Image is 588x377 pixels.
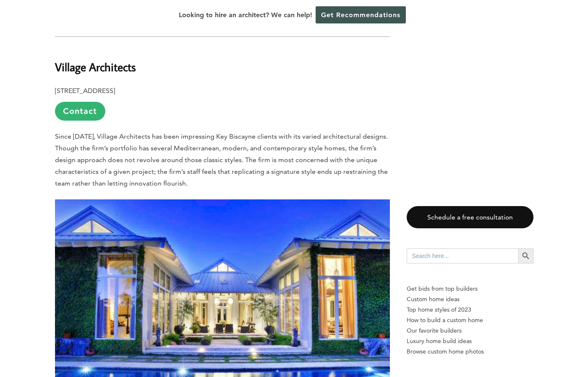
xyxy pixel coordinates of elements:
a: Luxury home build ideas [407,336,533,346]
a: Custom home ideas [407,294,533,305]
a: Schedule a free consultation [407,206,533,228]
svg: Search [521,251,531,261]
b: [STREET_ADDRESS] [55,87,115,95]
a: Contact [55,102,105,121]
span: Since [DATE], Village Architects has been impressing Key Biscayne clients with its varied archite... [55,132,388,187]
a: How to build a custom home [407,315,533,325]
a: Our favorite builders [407,325,533,336]
b: Village Architects [55,59,136,74]
a: Get Recommendations [316,6,406,23]
a: Browse custom home photos [407,346,533,357]
iframe: Drift Widget Chat Controller [427,317,578,367]
p: Get bids from top builders [407,284,533,294]
a: Top home styles of 2023 [407,305,533,315]
input: Search here... [407,248,518,263]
